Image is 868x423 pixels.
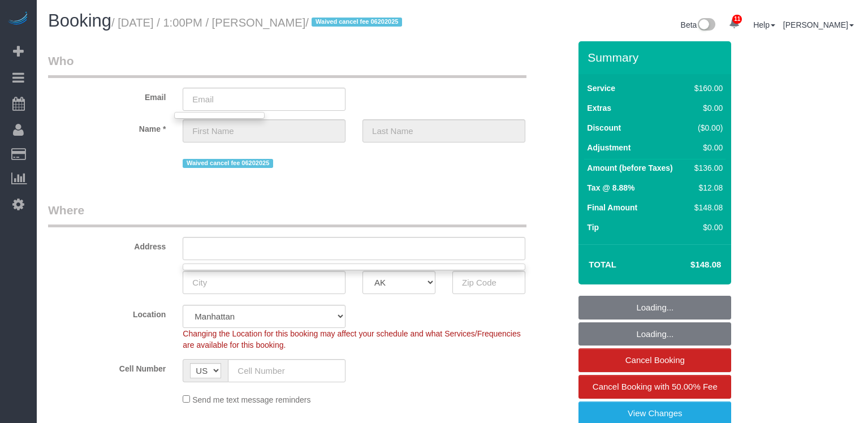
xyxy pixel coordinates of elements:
[305,16,405,29] span: /
[690,182,723,193] div: $12.08
[192,395,310,404] span: Send me text message reminders
[312,18,402,27] span: Waived cancel fee 06202025
[48,202,526,227] legend: Where
[690,102,723,114] div: $0.00
[587,102,611,114] label: Extras
[593,382,718,391] span: Cancel Booking with 50.00% Fee
[48,53,526,78] legend: Who
[690,142,723,153] div: $0.00
[111,16,405,29] small: / [DATE] / 1:00PM / [PERSON_NAME]
[732,15,742,24] span: 11
[587,202,637,213] label: Final Amount
[723,11,745,36] a: 11
[690,222,723,233] div: $0.00
[690,202,723,213] div: $148.08
[452,271,525,294] input: Zip Code
[690,162,723,174] div: $136.00
[578,348,731,372] a: Cancel Booking
[578,375,731,399] a: Cancel Booking with 50.00% Fee
[690,83,723,94] div: $160.00
[783,20,854,29] a: [PERSON_NAME]
[587,83,615,94] label: Service
[40,237,174,252] label: Address
[588,51,726,64] h3: Summary
[681,20,716,29] a: Beta
[40,88,174,103] label: Email
[228,359,346,382] input: Cell Number
[183,88,346,111] input: Email
[362,119,525,143] input: Last Name
[657,260,721,270] h4: $148.08
[7,11,29,27] img: Automaid Logo
[587,122,621,133] label: Discount
[753,20,775,29] a: Help
[690,122,723,133] div: ($0.00)
[589,260,616,269] strong: Total
[587,222,599,233] label: Tip
[183,119,346,143] input: First Name
[587,182,634,193] label: Tax @ 8.88%
[183,271,346,294] input: City
[587,162,672,174] label: Amount (before Taxes)
[183,159,273,168] span: Waived cancel fee 06202025
[40,359,174,374] label: Cell Number
[40,305,174,320] label: Location
[697,18,715,33] img: New interface
[587,142,631,153] label: Adjustment
[183,329,520,349] span: Changing the Location for this booking may affect your schedule and what Services/Frequencies are...
[48,11,111,31] span: Booking
[40,119,174,135] label: Name *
